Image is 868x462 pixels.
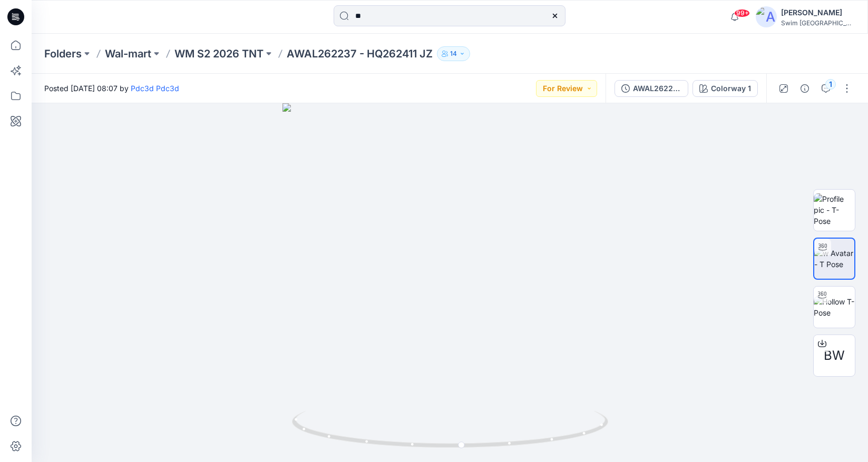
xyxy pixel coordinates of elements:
[105,46,151,61] a: Wal-mart
[615,80,688,97] button: AWAL262237 - HQ262411 JZ
[825,79,836,90] div: 1
[781,19,855,27] div: Swim [GEOGRAPHIC_DATA]
[711,83,751,94] div: Colorway 1
[287,46,433,61] p: AWAL262237 - HQ262411 JZ
[814,248,854,270] img: w Avatar - T Pose
[437,46,470,61] button: 14
[450,48,457,60] p: 14
[44,46,82,61] a: Folders
[693,80,758,97] button: Colorway 1
[814,193,855,227] img: Profile pic - T-Pose
[174,46,264,61] a: WM S2 2026 TNT
[734,9,750,17] span: 99+
[44,83,179,94] span: Posted [DATE] 08:07 by
[796,80,813,97] button: Details
[824,346,845,365] span: BW
[781,6,855,19] div: [PERSON_NAME]
[633,83,681,94] div: AWAL262237 - HQ262411 JZ
[131,84,179,93] a: Pdc3d Pdc3d
[817,80,834,97] button: 1
[756,6,777,27] img: avatar
[814,296,855,318] img: Hollow T-Pose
